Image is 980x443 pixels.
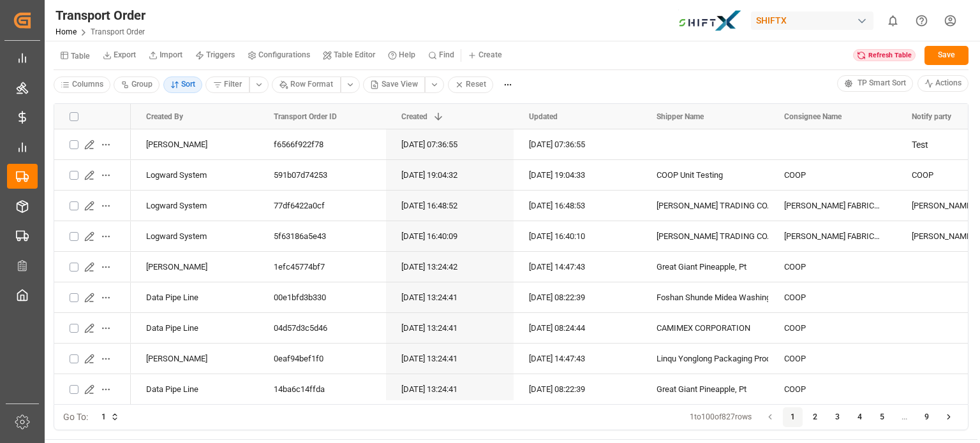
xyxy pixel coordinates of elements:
[131,344,258,374] div: [PERSON_NAME]
[783,407,803,428] button: 1
[386,313,514,343] div: [DATE] 13:24:41
[657,222,754,251] div: [PERSON_NAME] TRADING CO., LTD
[131,252,258,282] div: [PERSON_NAME]
[514,252,641,282] div: [DATE] 14:47:43
[751,11,873,30] div: SHIFTX
[514,344,641,374] div: [DATE] 14:47:43
[837,75,913,92] button: TP Smart Sort
[401,112,427,121] span: Created
[56,27,77,36] a: Home
[769,344,896,374] div: COOP
[657,314,754,343] div: CAMIMEX CORPORATION
[93,407,128,428] button: 1
[146,112,183,121] span: Created By
[142,46,189,65] button: Import
[912,112,951,121] span: Notify party
[657,283,754,312] div: Foshan Shunde Midea Washing Appliances
[54,374,131,405] div: Press SPACE to select this row.
[160,51,182,59] small: Import
[258,191,386,221] div: 77df6422a0cf
[399,51,415,59] small: Help
[131,374,258,404] div: Data Pipe Line
[386,191,514,221] div: [DATE] 16:48:52
[514,160,641,190] div: [DATE] 19:04:33
[54,44,96,66] button: Table
[514,313,641,343] div: [DATE] 08:24:44
[54,221,131,252] div: Press SPACE to select this row.
[114,51,136,59] small: Export
[657,375,754,404] div: Great Giant Pineapple, Pt
[857,78,906,89] span: TP Smart Sort
[439,51,454,59] small: Find
[514,282,641,312] div: [DATE] 08:22:39
[131,129,258,159] div: [PERSON_NAME]
[678,10,742,32] img: Bildschirmfoto%202024-11-13%20um%2009.31.44.png_1731487080.png
[386,374,514,404] div: [DATE] 13:24:41
[805,407,826,428] button: 2
[54,129,131,160] div: Press SPACE to select this row.
[382,46,422,65] button: Help
[386,160,514,190] div: [DATE] 19:04:32
[54,160,131,191] div: Press SPACE to select this row.
[769,160,896,190] div: COOP
[258,344,386,374] div: 0eaf94bef1f0
[657,191,754,221] div: [PERSON_NAME] TRADING CO., LTD
[131,160,258,190] div: Logward System
[386,129,514,159] div: [DATE] 07:36:55
[872,407,893,428] button: 5
[657,252,754,282] div: Great Giant Pineapple, Pt
[54,191,131,221] div: Press SPACE to select this row.
[514,129,641,159] div: [DATE] 07:36:55
[241,46,316,65] button: Configurations
[422,46,461,65] button: Find
[189,46,241,65] button: Triggers
[334,51,375,59] small: Table Editor
[784,112,842,121] span: Consignee Name
[54,313,131,344] div: Press SPACE to select this row.
[386,282,514,312] div: [DATE] 13:24:41
[54,282,131,313] div: Press SPACE to select this row.
[879,6,907,35] button: show 0 new notifications
[924,46,969,65] button: Save
[71,52,90,60] small: Table
[274,112,337,121] span: Transport Order ID
[769,374,896,404] div: COOP
[917,407,937,428] button: 9
[131,191,258,221] div: Logward System
[386,221,514,251] div: [DATE] 16:40:09
[63,410,88,424] span: Go To:
[56,6,145,25] div: Transport Order
[514,191,641,221] div: [DATE] 16:48:53
[258,129,386,159] div: f6566f922f78
[479,51,502,59] small: Create
[206,51,235,59] small: Triggers
[769,221,896,251] div: [PERSON_NAME] FABRICS Sp. z o.o
[131,282,258,312] div: Data Pipe Line
[258,374,386,404] div: 14ba6c14ffda
[386,252,514,282] div: [DATE] 13:24:42
[131,313,258,343] div: Data Pipe Line
[316,46,382,65] button: Table Editor
[258,160,386,190] div: 591b07d74253
[769,252,896,282] div: COOP
[114,76,160,93] button: Group
[769,191,896,221] div: [PERSON_NAME] FABRICS Sp. z o.o
[907,6,936,35] button: Help Center
[853,49,916,62] div: Refresh Table
[258,51,310,59] small: Configurations
[258,221,386,251] div: 5f63186a5e43
[163,76,203,93] button: Sort
[657,344,754,374] div: Linqu Yonglong Packaging Products Co., Ltd.
[751,8,879,33] button: SHIFTX
[514,221,641,251] div: [DATE] 16:40:10
[363,76,426,93] button: Save View
[258,252,386,282] div: 1efc45774bf7
[131,221,258,251] div: Logward System
[529,112,558,121] span: Updated
[272,76,341,93] button: Row Format
[690,412,752,423] div: 1 to 100 of 827 rows
[54,252,131,282] div: Press SPACE to select this row.
[917,75,969,92] button: Actions
[386,344,514,374] div: [DATE] 13:24:41
[514,374,641,404] div: [DATE] 08:22:39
